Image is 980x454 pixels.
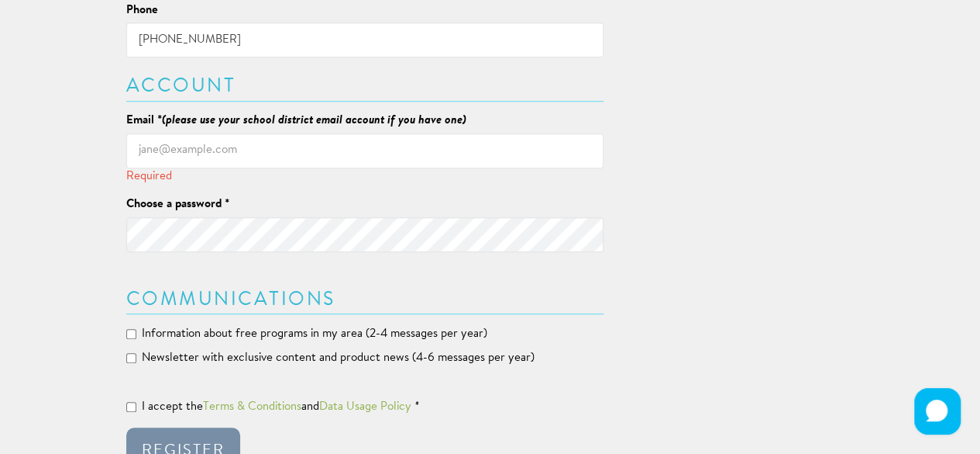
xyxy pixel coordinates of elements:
a: Terms & Conditions [203,401,301,413]
span: Email * [126,115,162,126]
label: Phone [126,2,158,19]
input: Newsletter with exclusive content and product news (4-6 messages per year) [126,353,136,363]
input: jane@example.com [126,133,604,168]
div: Required [126,168,604,185]
h3: Account [126,77,604,96]
h3: Communications [126,290,604,310]
input: I accept theTerms & ConditionsandData Usage Policy* [126,402,136,412]
a: Data Usage Policy [319,401,411,413]
em: (please use your school district email account if you have one) [162,115,466,126]
input: 111-111-1111 [126,23,604,57]
span: I accept the [142,401,203,413]
span: Information about free programs in my area (2-4 messages per year) [142,328,487,340]
input: Information about free programs in my area (2-4 messages per year) [126,329,136,339]
span: Newsletter with exclusive content and product news (4-6 messages per year) [142,352,535,364]
label: Choose a password * [126,196,229,213]
iframe: HelpCrunch [910,384,965,438]
span: and [301,401,319,413]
